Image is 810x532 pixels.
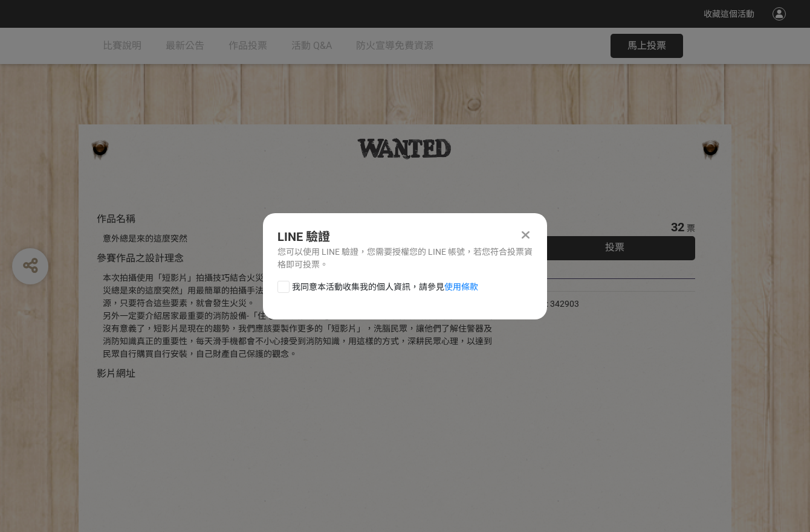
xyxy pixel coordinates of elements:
[687,223,695,233] span: 票
[97,213,135,225] span: 作品名稱
[605,242,624,253] span: 投票
[166,40,204,51] span: 最新公告
[277,246,533,271] div: 您可以使用 LINE 驗證，您需要授權您的 LINE 帳號，若您符合投票資格即可投票。
[534,299,579,309] span: SID: 342903
[356,28,433,64] a: 防火宣導免費資源
[356,40,433,51] span: 防火宣導免費資源
[103,40,141,51] span: 比賽說明
[97,368,135,379] span: 影片網址
[228,40,267,51] span: 作品投票
[277,228,533,246] div: LINE 驗證
[671,220,684,234] span: 32
[292,281,478,293] span: 我同意本活動收集我的個人資訊，請參見
[97,252,184,264] span: 參賽作品之設計理念
[444,282,478,292] a: 使用條款
[228,28,267,64] a: 作品投票
[103,272,497,361] div: 本次拍攝使用「短影片」拍攝技巧結合火災相關知識以幽默輕鬆方式，讓觀眾更容易接受消防知識，「火災總是來的這麼突然」用最簡單的拍攝手法，讓民眾了解-「燃燒三要素」，空氣(助燃物)、可燃物、熱源，只要...
[627,40,666,51] span: 馬上投票
[291,40,332,51] span: 活動 Q&A
[166,28,204,64] a: 最新公告
[103,232,497,245] div: 意外總是來的這麼突然
[291,28,332,64] a: 活動 Q&A
[103,28,141,64] a: 比賽說明
[704,9,754,19] span: 收藏這個活動
[611,34,683,58] button: 馬上投票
